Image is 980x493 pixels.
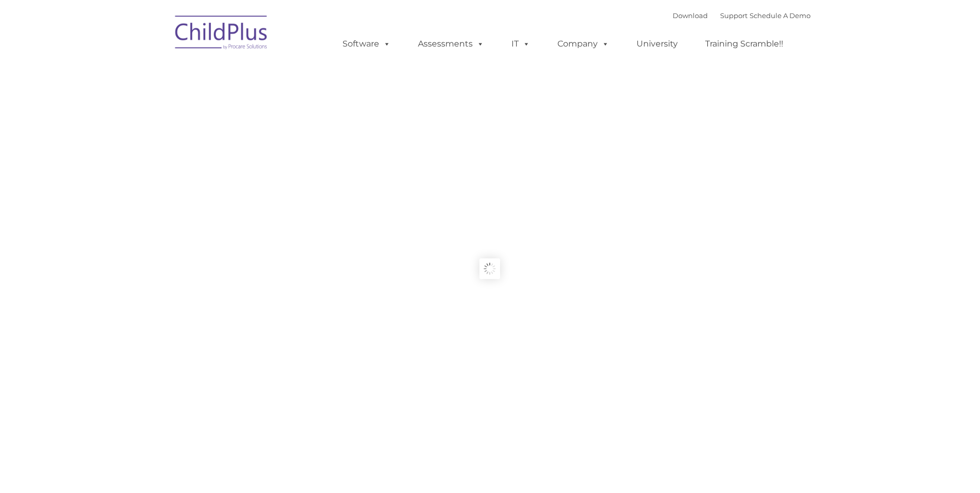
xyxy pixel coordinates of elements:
[673,11,811,20] font: |
[673,11,708,20] a: Download
[695,34,794,54] a: Training Scramble!!
[170,8,273,60] img: ChildPlus by Procare Solutions
[332,34,401,54] a: Software
[720,11,748,20] a: Support
[750,11,811,20] a: Schedule A Demo
[408,34,494,54] a: Assessments
[547,34,619,54] a: Company
[626,34,688,54] a: University
[501,34,540,54] a: IT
